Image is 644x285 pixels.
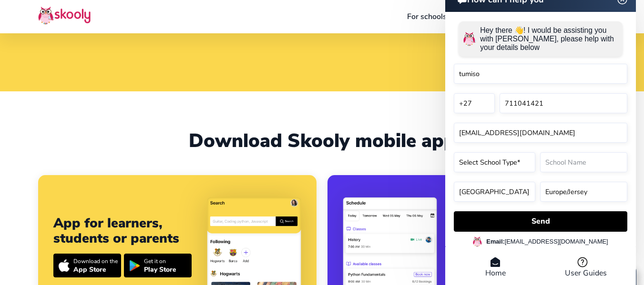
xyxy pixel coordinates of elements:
a: Get it onPlay Store [124,254,192,277]
div: Play Store [144,265,176,274]
div: App for learners, students or parents [53,216,192,246]
img: icon-apple [59,259,70,272]
a: Download on theApp Store [53,254,121,277]
a: For schools [401,9,453,24]
div: App Store [73,265,118,274]
div: Download on the [73,257,118,265]
img: Skooly [38,6,91,25]
img: icon-playstore [129,260,140,271]
div: Download Skooly mobile app [38,129,606,152]
div: Get it on [144,257,176,265]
